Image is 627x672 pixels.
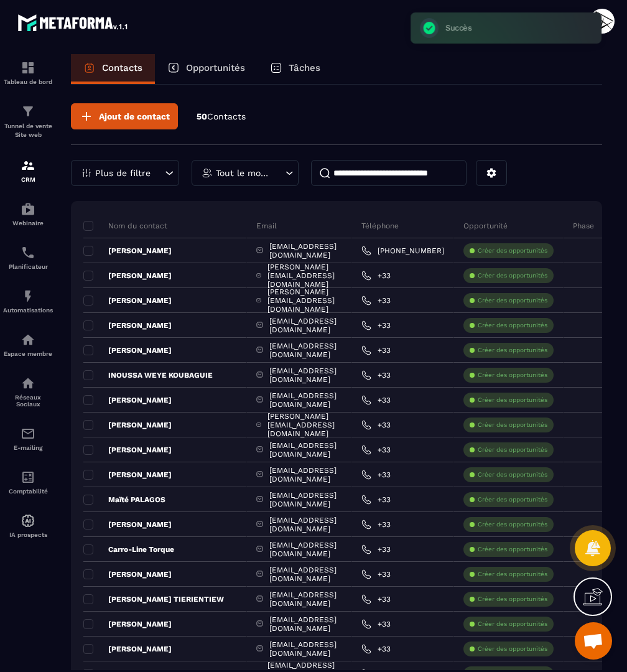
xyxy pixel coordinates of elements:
[3,192,53,236] a: automationsautomationsWebinaire
[83,345,172,355] p: [PERSON_NAME]
[361,246,444,256] a: [PHONE_NUMBER]
[478,570,547,579] p: Créer des opportunités
[83,221,167,231] p: Nom du contact
[3,366,53,417] a: social-networksocial-networkRéseaux Sociaux
[102,62,142,73] p: Contacts
[21,104,35,119] img: formation
[21,202,35,217] img: automations
[361,619,391,629] a: +33
[83,644,172,654] p: [PERSON_NAME]
[3,460,53,504] a: accountantaccountantComptabilité
[95,169,151,177] p: Plus de filtre
[3,220,53,226] p: Webinaire
[361,644,391,654] a: +33
[478,396,547,404] p: Créer des opportunités
[575,622,612,660] div: Ouvrir le chat
[361,520,391,530] a: +33
[155,54,258,84] a: Opportunités
[361,296,391,306] a: +33
[83,569,172,579] p: [PERSON_NAME]
[573,221,594,231] p: Phase
[186,62,245,73] p: Opportunités
[21,332,35,347] img: automations
[83,594,224,604] p: [PERSON_NAME] TIERIENTIEW
[478,595,547,604] p: Créer des opportunités
[3,279,53,323] a: automationsautomationsAutomatisations
[207,111,246,121] span: Contacts
[99,110,170,123] span: Ajout de contact
[197,111,246,123] p: 50
[3,263,53,270] p: Planificateur
[478,495,547,504] p: Créer des opportunités
[21,513,35,528] img: automations
[361,345,391,355] a: +33
[361,445,391,455] a: +33
[478,620,547,628] p: Créer des opportunités
[71,103,178,129] button: Ajout de contact
[21,60,35,75] img: formation
[83,495,165,505] p: Maïté PALAGOS
[361,221,399,231] p: Téléphone
[478,520,547,529] p: Créer des opportunités
[3,350,53,357] p: Espace membre
[478,645,547,653] p: Créer des opportunités
[21,426,35,441] img: email
[3,149,53,192] a: formationformationCRM
[3,122,53,139] p: Tunnel de vente Site web
[83,370,213,380] p: INOUSSA WEYE KOUBAGUIE
[3,78,53,85] p: Tableau de bord
[216,169,271,177] p: Tout le monde
[478,296,547,305] p: Créer des opportunités
[3,51,53,95] a: formationformationTableau de bord
[3,417,53,460] a: emailemailE-mailing
[83,395,172,405] p: [PERSON_NAME]
[361,370,391,380] a: +33
[17,11,129,34] img: logo
[83,420,172,430] p: [PERSON_NAME]
[478,346,547,355] p: Créer des opportunités
[258,54,333,84] a: Tâches
[83,296,172,306] p: [PERSON_NAME]
[478,421,547,429] p: Créer des opportunités
[463,221,508,231] p: Opportunité
[3,488,53,495] p: Comptabilité
[478,470,547,479] p: Créer des opportunités
[478,545,547,554] p: Créer des opportunités
[3,323,53,366] a: automationsautomationsEspace membre
[361,594,391,604] a: +33
[21,245,35,260] img: scheduler
[3,95,53,149] a: formationformationTunnel de vente Site web
[21,376,35,391] img: social-network
[71,54,155,84] a: Contacts
[3,444,53,451] p: E-mailing
[21,289,35,304] img: automations
[478,371,547,380] p: Créer des opportunités
[289,62,320,73] p: Tâches
[83,520,172,530] p: [PERSON_NAME]
[83,246,172,256] p: [PERSON_NAME]
[361,470,391,480] a: +33
[3,394,53,408] p: Réseaux Sociaux
[83,320,172,330] p: [PERSON_NAME]
[3,176,53,183] p: CRM
[21,158,35,173] img: formation
[361,420,391,430] a: +33
[21,470,35,485] img: accountant
[361,320,391,330] a: +33
[361,544,391,554] a: +33
[256,221,277,231] p: Email
[361,569,391,579] a: +33
[478,246,547,255] p: Créer des opportunités
[478,446,547,454] p: Créer des opportunités
[361,395,391,405] a: +33
[83,470,172,480] p: [PERSON_NAME]
[361,495,391,505] a: +33
[83,445,172,455] p: [PERSON_NAME]
[3,531,53,538] p: IA prospects
[3,236,53,279] a: schedulerschedulerPlanificateur
[478,321,547,330] p: Créer des opportunités
[83,271,172,281] p: [PERSON_NAME]
[361,271,391,281] a: +33
[83,619,172,629] p: [PERSON_NAME]
[83,544,174,554] p: Carro-Line Torque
